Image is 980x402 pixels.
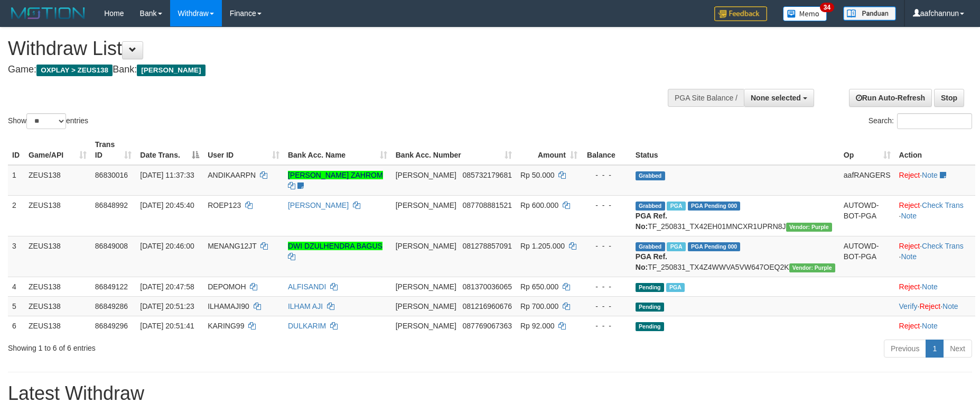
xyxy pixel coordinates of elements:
[396,322,456,330] span: [PERSON_NAME]
[8,113,88,129] label: Show entries
[208,201,241,209] span: ROEP123
[849,89,932,107] a: Run Auto-Refresh
[899,282,920,291] a: Reject
[463,322,512,330] span: Copy 087769067363 to clipboard
[208,322,244,330] span: KARING99
[899,201,920,209] a: Reject
[24,277,91,296] td: ZEUS138
[897,113,972,129] input: Search:
[667,202,685,211] span: Marked by aafRornrotha
[895,135,975,165] th: Action
[284,135,391,165] th: Bank Acc. Name: activate to sort column ascending
[899,242,920,250] a: Reject
[636,212,667,231] b: PGA Ref. No:
[8,135,24,165] th: ID
[208,282,246,291] span: DEPOMOH
[668,89,744,107] div: PGA Site Balance /
[136,135,203,165] th: Date Trans.: activate to sort column descending
[934,89,964,107] a: Stop
[95,242,128,250] span: 86849008
[895,296,975,316] td: · ·
[8,316,24,335] td: 6
[839,236,895,277] td: AUTOWD-BOT-PGA
[95,322,128,330] span: 86849296
[895,316,975,335] td: ·
[288,302,323,310] a: ILHAM AJI
[8,65,643,75] h4: Game: Bank:
[36,65,113,76] span: OXPLAY > ZEUS138
[24,195,91,236] td: ZEUS138
[463,282,512,291] span: Copy 081370036065 to clipboard
[208,242,256,250] span: MENANG12JT
[843,6,896,21] img: panduan.png
[391,135,516,165] th: Bank Acc. Number: activate to sort column ascending
[140,171,194,179] span: [DATE] 11:37:33
[24,165,91,196] td: ZEUS138
[91,135,136,165] th: Trans ID: activate to sort column ascending
[8,38,643,59] h1: Withdraw List
[24,296,91,316] td: ZEUS138
[751,94,801,102] span: None selected
[786,223,832,232] span: Vendor URL: https://trx4.1velocity.biz
[520,322,555,330] span: Rp 92.000
[8,236,24,277] td: 3
[895,195,975,236] td: · ·
[24,316,91,335] td: ZEUS138
[8,339,400,353] div: Showing 1 to 6 of 6 entries
[140,322,194,330] span: [DATE] 20:51:41
[895,236,975,277] td: · ·
[899,322,920,330] a: Reject
[8,277,24,296] td: 4
[901,212,917,220] a: Note
[901,252,917,261] a: Note
[463,302,512,310] span: Copy 081216960676 to clipboard
[203,135,284,165] th: User ID: activate to sort column ascending
[288,282,326,291] a: ALFISANDI
[688,242,741,251] span: PGA Pending
[922,282,938,291] a: Note
[24,135,91,165] th: Game/API: activate to sort column ascending
[463,201,512,209] span: Copy 087708881521 to clipboard
[942,302,958,310] a: Note
[631,236,839,277] td: TF_250831_TX4Z4WWVA5VW647OEQ2K
[586,301,627,312] div: - - -
[899,302,918,310] a: Verify
[288,322,326,330] a: DULKARIM
[744,89,814,107] button: None selected
[631,135,839,165] th: Status
[137,65,205,76] span: [PERSON_NAME]
[631,195,839,236] td: TF_250831_TX42EH01MNCXR1UPRN8J
[396,302,456,310] span: [PERSON_NAME]
[520,302,558,310] span: Rp 700.000
[839,165,895,196] td: aafRANGERS
[586,281,627,292] div: - - -
[520,171,555,179] span: Rp 50.000
[899,171,920,179] a: Reject
[839,135,895,165] th: Op: activate to sort column ascending
[636,202,665,211] span: Grabbed
[636,242,665,251] span: Grabbed
[208,302,249,310] span: ILHAMAJI90
[24,236,91,277] td: ZEUS138
[463,171,512,179] span: Copy 085732179681 to clipboard
[586,241,627,251] div: - - -
[140,201,194,209] span: [DATE] 20:45:40
[140,242,194,250] span: [DATE] 20:46:00
[520,242,565,250] span: Rp 1.205.000
[396,171,456,179] span: [PERSON_NAME]
[288,242,382,250] a: DWI DZULHENDRA BAGUS
[714,6,767,21] img: Feedback.jpg
[922,171,938,179] a: Note
[140,302,194,310] span: [DATE] 20:51:23
[922,242,964,250] a: Check Trans
[789,263,835,272] span: Vendor URL: https://trx4.1velocity.biz
[586,170,627,180] div: - - -
[396,282,456,291] span: [PERSON_NAME]
[582,135,631,165] th: Balance
[516,135,582,165] th: Amount: activate to sort column ascending
[666,283,685,292] span: Marked by aafRornrotha
[95,201,128,209] span: 86848992
[895,165,975,196] td: ·
[26,113,66,129] select: Showentries
[95,302,128,310] span: 86849286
